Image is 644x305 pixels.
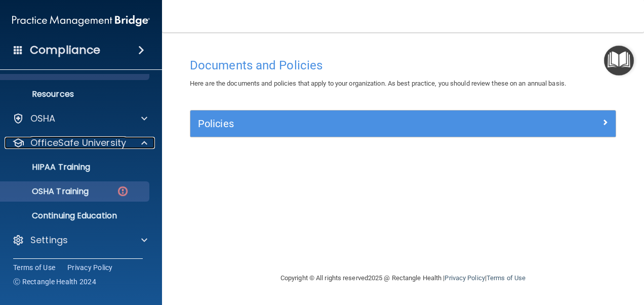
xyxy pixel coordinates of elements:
h5: Policies [198,118,502,129]
p: OSHA [30,112,56,125]
a: Privacy Policy [445,274,485,282]
a: Terms of Use [487,274,526,282]
img: PMB logo [12,11,150,31]
span: Ⓒ Rectangle Health 2024 [13,277,96,287]
p: Continuing Education [7,211,145,221]
a: OSHA [12,112,147,125]
p: Documents and Policies [7,65,145,75]
a: Policies [198,116,608,132]
h4: Compliance [30,43,100,57]
h4: Documents and Policies [190,59,616,72]
p: HIPAA Training [7,162,90,172]
p: Resources [7,89,145,99]
p: OSHA Training [7,186,89,197]
a: Settings [12,234,147,246]
span: Here are the documents and policies that apply to your organization. As best practice, you should... [190,80,566,87]
p: OfficeSafe University [30,137,126,149]
a: Terms of Use [13,262,55,273]
a: Privacy Policy [67,262,113,273]
iframe: Drift Widget Chat Controller [469,233,632,274]
a: OfficeSafe University [12,137,147,149]
img: danger-circle.6113f641.png [116,185,129,198]
p: Settings [30,234,68,246]
button: Open Resource Center [604,46,634,75]
div: Copyright © All rights reserved 2025 @ Rectangle Health | | [218,262,588,294]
